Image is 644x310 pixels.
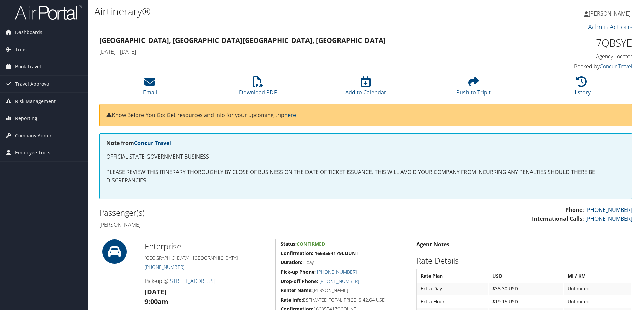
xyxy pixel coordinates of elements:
span: Book Travel [15,58,41,75]
h2: Enterprise [144,241,270,252]
a: here [284,111,296,119]
th: Rate Plan [417,270,488,282]
strong: 9:00am [144,297,168,306]
span: Reporting [15,110,37,127]
strong: Rate Info: [281,297,303,303]
p: Know Before You Go: Get resources and info for your upcoming trip [106,111,625,120]
h2: Passenger(s) [99,207,361,218]
h4: Agency Locator [507,53,632,60]
h5: 1 day [281,259,406,266]
h1: 7QBSYE [507,36,632,50]
p: OFFICIAL STATE GOVERNMENT BUSINESS [106,152,625,161]
strong: [GEOGRAPHIC_DATA], [GEOGRAPHIC_DATA] [GEOGRAPHIC_DATA], [GEOGRAPHIC_DATA] [99,36,386,45]
strong: Note from [106,139,171,147]
span: Risk Management [15,93,56,110]
a: [PHONE_NUMBER] [317,269,357,275]
span: Travel Approval [15,76,51,92]
th: USD [489,270,564,282]
h4: [PERSON_NAME] [99,221,361,228]
a: Email [143,80,157,96]
h5: ESTIMATED TOTAL PRICE IS 42.64 USD [281,297,406,303]
a: Push to Tripit [456,80,491,96]
h4: Pick-up @ [144,277,270,285]
td: Extra Hour [417,295,488,308]
strong: Pick-up Phone: [281,269,316,275]
strong: Status: [281,241,297,247]
img: airportal-logo.png [15,4,82,20]
a: [PERSON_NAME] [584,3,637,24]
a: [STREET_ADDRESS] [168,277,215,285]
a: Download PDF [239,80,277,96]
h4: [DATE] - [DATE] [99,48,496,55]
a: [PHONE_NUMBER] [585,215,632,222]
h5: [PERSON_NAME] [281,287,406,294]
h5: [GEOGRAPHIC_DATA] , [GEOGRAPHIC_DATA] [144,255,270,261]
span: Trips [15,41,27,58]
strong: Agent Notes [416,241,449,248]
strong: Duration: [281,259,302,265]
span: Employee Tools [15,144,50,161]
a: Concur Travel [134,139,171,147]
td: Unlimited [564,283,631,295]
span: [PERSON_NAME] [589,10,631,17]
td: Unlimited [564,295,631,308]
strong: [DATE] [144,287,167,297]
a: [PHONE_NUMBER] [144,264,184,270]
td: Extra Day [417,283,488,295]
h4: Booked by [507,63,632,70]
a: Concur Travel [600,63,632,70]
a: Add to Calendar [345,80,386,96]
p: PLEASE REVIEW THIS ITINERARY THOROUGHLY BY CLOSE OF BUSINESS ON THE DATE OF TICKET ISSUANCE. THIS... [106,168,625,185]
strong: Phone: [565,206,584,214]
th: MI / KM [564,270,631,282]
strong: International Calls: [532,215,584,222]
a: History [572,80,591,96]
td: $38.30 USD [489,283,564,295]
h1: Airtinerary® [94,4,456,19]
strong: Renter Name: [281,287,313,293]
a: [PHONE_NUMBER] [319,278,359,284]
span: Confirmed [297,241,325,247]
span: Company Admin [15,127,53,144]
h2: Rate Details [416,255,632,266]
td: $19.15 USD [489,295,564,308]
strong: Drop-off Phone: [281,278,318,284]
a: Admin Actions [588,22,632,31]
span: Dashboards [15,24,42,41]
strong: Confirmation: 1663554179COUNT [281,250,358,256]
a: [PHONE_NUMBER] [585,206,632,214]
